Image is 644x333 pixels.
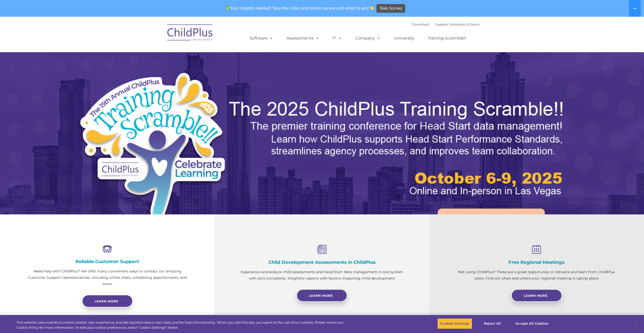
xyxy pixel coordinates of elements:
a: Learn More [438,209,545,237]
div: This website uses cookies to create a better user experience, provide statistics about user visit... [16,320,354,330]
span: Your insights needed! Take the child care trends survey and enter to win! [224,3,376,13]
p: Experience and analyze child assessments and Head Start data management in one system with zero c... [240,269,404,282]
p: Not using ChildPlus? These are a great opportunity to network and learn from ChildPlus users. Fin... [455,269,619,282]
button: Accept All Cookies [513,318,551,329]
img: 👏 [370,6,374,10]
button: Close [630,318,641,329]
h4: Reliable Customer Support [25,259,189,264]
span: Learn More [309,294,333,298]
a: Schedule A Demo [450,22,480,26]
button: Cookies Settings [437,318,472,329]
span: Last name [71,33,86,37]
a: Learn more [82,295,133,307]
h4: Free Regional Meetings [455,260,619,265]
a: Download [412,22,429,26]
h4: Child Development Assessments in ChildPlus [240,260,404,265]
a: Take Survey [376,4,405,13]
a: Support [435,22,449,26]
a: University [389,33,419,43]
button: Reject All [476,318,508,329]
img: ChildPlus by Procare Solutions [165,21,216,46]
a: Training Scramble!! [423,33,471,43]
p: Need help with ChildPlus? We offer many convenient ways to contact our amazing Customer Support r... [25,268,189,287]
a: Assessments [282,33,324,43]
span: Phone number [71,54,92,58]
span: Learn More [524,294,548,298]
a: IT [327,33,347,43]
a: Learn More [296,289,347,302]
span: Learn more [94,299,118,303]
a: Software [244,33,278,43]
span: Take Survey [379,4,402,13]
font: | [412,22,480,26]
a: Learn More [511,289,562,302]
img: ✅ [226,6,230,10]
a: Company [350,33,386,43]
